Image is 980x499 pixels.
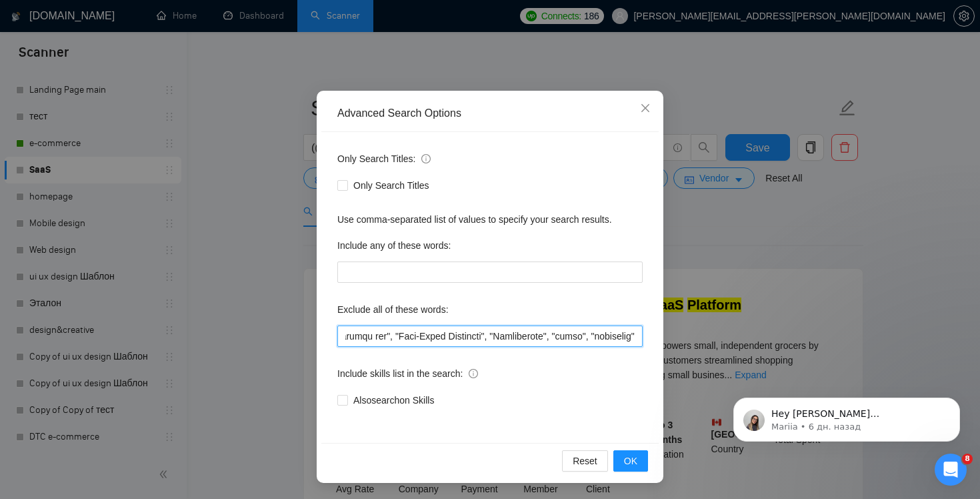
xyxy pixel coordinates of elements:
[935,454,967,486] iframe: Intercom live chat
[401,5,426,31] button: Свернуть окно
[337,151,431,166] span: Only Search Titles:
[613,450,648,472] button: OK
[337,106,643,121] div: Advanced Search Options
[9,5,34,31] button: go back
[337,299,449,320] label: Exclude all of these words:
[421,154,431,163] span: info-circle
[337,235,451,256] label: Include any of these words:
[562,450,608,472] button: Reset
[348,178,435,193] span: Only Search Titles
[337,366,478,381] span: Include skills list in the search:
[627,91,663,127] button: Close
[426,5,450,29] div: Закрыть
[640,103,651,113] span: close
[962,454,973,464] span: 8
[573,454,597,468] span: Reset
[469,369,478,378] span: info-circle
[713,370,980,463] iframe: Intercom notifications сообщение
[348,393,439,408] span: Also search on Skills
[624,454,637,468] span: OK
[337,212,643,227] div: Use comma-separated list of values to specify your search results.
